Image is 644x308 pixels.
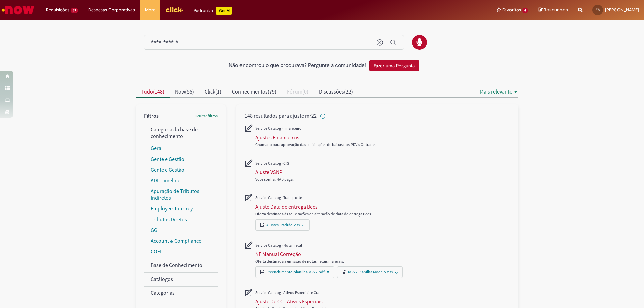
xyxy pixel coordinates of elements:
[538,7,568,13] a: Rascunhos
[194,7,232,15] div: Padroniza
[46,7,69,13] span: Requisições
[229,63,366,69] h2: Não encontrou o que procurava? Pergunte à comunidade!
[502,7,521,13] span: Favoritos
[596,8,600,12] span: ES
[544,7,568,13] span: Rascunhos
[216,7,232,15] p: +GenAi
[1,3,35,17] img: ServiceNow
[369,60,419,71] button: Fazer uma Pergunta
[522,8,528,13] span: 4
[88,7,135,13] span: Despesas Corporativas
[71,8,78,13] span: 39
[605,7,639,13] span: [PERSON_NAME]
[145,7,155,13] span: More
[165,5,183,15] img: click_logo_yellow_360x200.png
